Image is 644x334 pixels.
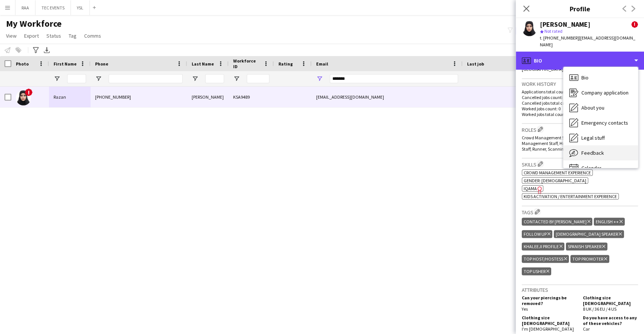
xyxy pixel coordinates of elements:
span: t. [PHONE_NUMBER] [540,35,579,41]
span: Crowd Management Staff, Events (Event Staff), Guest Management Staff, Host/Hostess, Info Desk Sta... [522,135,638,152]
span: Export [24,32,39,39]
div: SPANISH SPEAKER [566,242,607,250]
button: Open Filter Menu [192,75,198,82]
span: ! [631,21,638,28]
h5: Can your piercings be removed? [522,295,577,306]
span: | [EMAIL_ADDRESS][DOMAIN_NAME] [540,35,635,47]
h3: Work history [522,81,638,87]
input: Phone Filter Input [109,74,183,83]
div: Razan [49,87,91,107]
app-action-btn: Advanced filters [31,46,40,55]
span: Status [46,32,61,39]
p: Worked jobs total count: 0 [522,111,638,117]
div: TOP PROMOTER [570,255,609,263]
span: 8 UK / 36 EU / 4 US [583,306,616,312]
span: [GEOGRAPHIC_DATA], [GEOGRAPHIC_DATA], [GEOGRAPHIC_DATA],[GEOGRAPHIC_DATA], [GEOGRAPHIC_DATA], 12272 [522,52,608,72]
span: Crowd management experience [524,170,591,175]
p: Applications total count: 0 [522,89,638,95]
div: [DEMOGRAPHIC_DATA] SPEAKER [554,230,624,238]
img: Razan Ghannam [16,90,31,105]
button: Open Filter Menu [95,75,102,82]
span: Comms [84,32,101,39]
span: Kids activation / Entertainment experience [524,194,617,199]
input: First Name Filter Input [67,74,86,83]
div: Company application [563,85,638,100]
a: Comms [81,31,104,41]
span: Calendar [581,165,601,171]
span: ! [25,88,32,96]
div: Feedback [563,145,638,160]
h3: Profile [516,4,644,14]
div: [PERSON_NAME] [540,21,590,28]
div: [PHONE_NUMBER] [91,87,187,107]
h3: Attributes [522,287,638,293]
span: Car [583,326,590,332]
div: [PERSON_NAME] [187,87,229,107]
div: Bio [563,70,638,85]
button: Open Filter Menu [54,75,60,82]
span: Yes [522,306,528,312]
button: Open Filter Menu [316,75,323,82]
span: About you [581,104,604,111]
div: KSA9489 [229,87,274,107]
span: First Name [54,61,77,67]
div: KHALEEJI PROFILE [522,242,564,250]
input: Email Filter Input [330,74,458,83]
div: Calendar [563,160,638,175]
button: Open Filter Menu [233,75,240,82]
span: Not rated [544,28,563,34]
a: Export [21,31,42,41]
span: Workforce ID [233,58,260,69]
span: Phone [95,61,108,67]
h5: Clothing size [DEMOGRAPHIC_DATA] [522,315,577,326]
app-action-btn: Export XLSX [42,46,51,55]
h5: Clothing size [DEMOGRAPHIC_DATA] [583,295,638,306]
span: Last job [467,61,484,67]
input: Workforce ID Filter Input [247,74,269,83]
span: Bio [581,74,589,81]
span: IQAMA [524,186,537,191]
span: View [6,32,17,39]
span: I'm [DEMOGRAPHIC_DATA] [522,326,574,332]
input: Last Name Filter Input [205,74,224,83]
a: View [3,31,20,41]
p: Cancelled jobs total count: 0 [522,100,638,106]
div: CONTACTED BY [PERSON_NAME] [522,218,592,226]
button: TEC EVENTS [35,0,71,15]
h3: Tags [522,208,638,216]
span: My Workforce [6,18,61,29]
span: Rating [278,61,293,67]
div: About you [563,100,638,115]
span: Email [316,61,328,67]
h3: Roles [522,125,638,133]
button: RAA [15,0,35,15]
div: [EMAIL_ADDRESS][DOMAIN_NAME] [312,87,463,107]
div: Bio [516,52,644,70]
h5: Do you have access to any of these vehicles? [583,315,638,326]
span: Gender: [DEMOGRAPHIC_DATA] [524,178,586,183]
span: Tag [69,32,77,39]
p: Cancelled jobs count: 0 [522,95,638,100]
a: Status [43,31,64,41]
span: Last Name [192,61,214,67]
div: TOP HOST/HOSTESS [522,255,569,263]
h3: Skills [522,160,638,168]
div: TOP USHER [522,267,551,275]
span: Emergency contacts [581,119,628,126]
div: FOLLOW UP [522,230,552,238]
div: Legal stuff [563,130,638,145]
a: Tag [66,31,80,41]
button: YSL [71,0,90,15]
div: ENGLISH ++ [594,218,624,226]
span: Photo [16,61,29,67]
p: Worked jobs count: 0 [522,106,638,111]
span: Company application [581,89,629,96]
span: Feedback [581,149,604,156]
span: Legal stuff [581,134,605,141]
div: Emergency contacts [563,115,638,130]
